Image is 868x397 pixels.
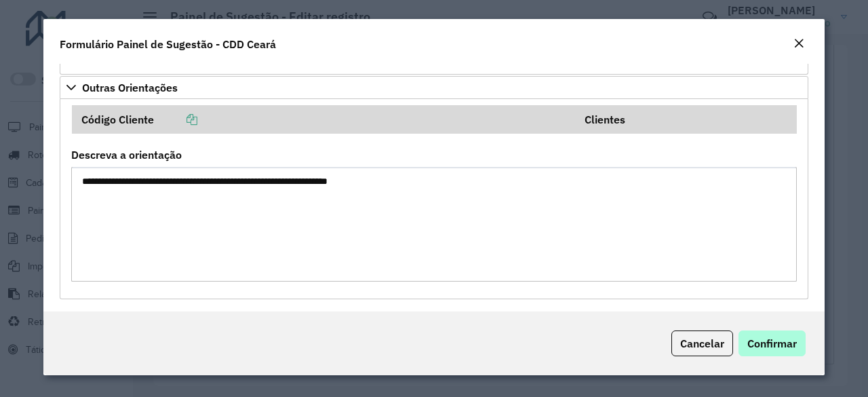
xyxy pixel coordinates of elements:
span: Outras Orientações [82,82,178,93]
button: Close [789,35,808,53]
th: Código Cliente [72,105,576,134]
label: Descreva a orientação [71,147,182,163]
a: Copiar [154,113,197,126]
button: Cancelar [671,330,733,356]
em: Fechar [793,38,804,49]
a: Outras Orientações [60,76,808,99]
div: Outras Orientações [60,99,808,300]
h4: Formulário Painel de Sugestão - CDD Ceará [60,36,276,52]
button: Confirmar [738,330,806,356]
span: Confirmar [747,337,797,350]
th: Clientes [576,105,797,134]
span: Cancelar [680,337,724,350]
